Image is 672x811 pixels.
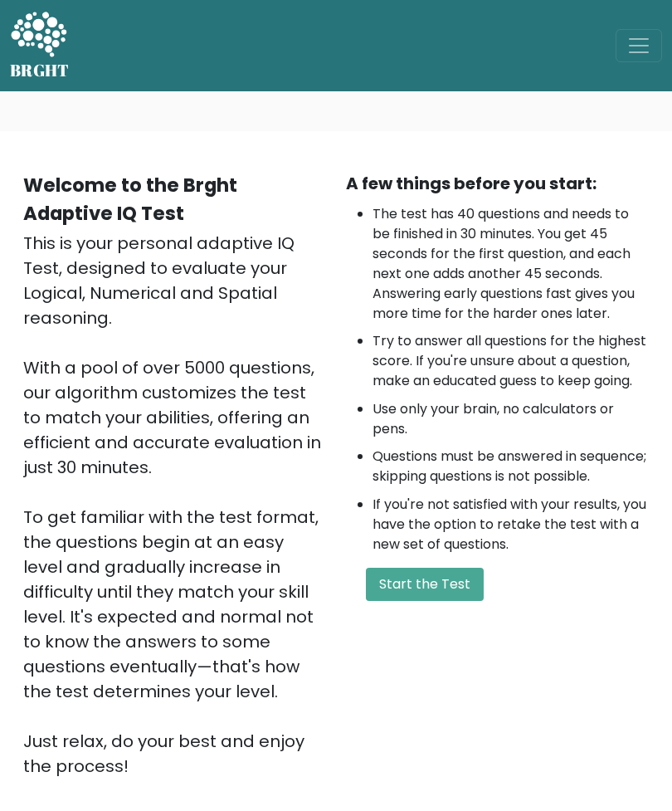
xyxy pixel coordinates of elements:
li: The test has 40 questions and needs to be finished in 30 minutes. You get 45 seconds for the firs... [373,204,649,324]
button: Toggle navigation [616,29,662,62]
h5: BRGHT [10,61,70,81]
a: BRGHT [10,7,70,85]
li: Try to answer all questions for the highest score. If you're unsure about a question, make an edu... [373,331,649,391]
li: If you're not satisfied with your results, you have the option to retake the test with a new set ... [373,495,649,555]
div: This is your personal adaptive IQ Test, designed to evaluate your Logical, Numerical and Spatial ... [23,231,326,779]
button: Start the Test [366,568,484,601]
b: Welcome to the Brght Adaptive IQ Test [23,172,237,227]
li: Use only your brain, no calculators or pens. [373,399,649,439]
li: Questions must be answered in sequence; skipping questions is not possible. [373,447,649,486]
div: A few things before you start: [346,171,649,196]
